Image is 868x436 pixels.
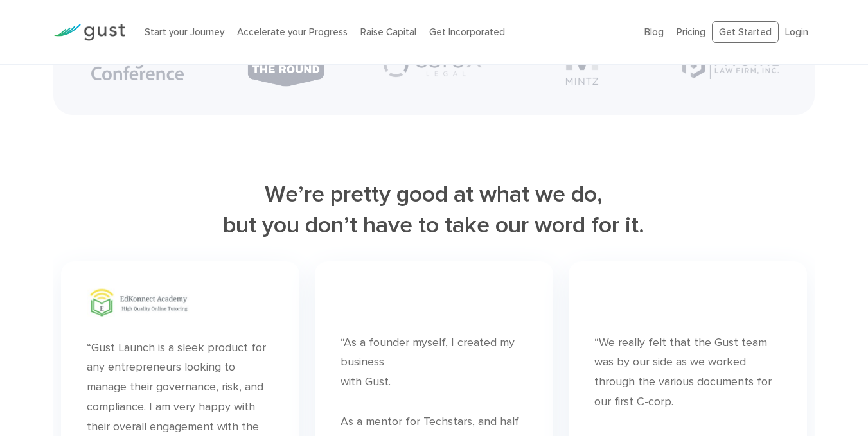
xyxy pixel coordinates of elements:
[145,26,224,38] a: Start your Journey
[429,26,505,38] a: Get Incorporated
[644,26,664,38] a: Blog
[712,21,779,44] a: Get Started
[53,24,125,41] img: Gust Logo
[53,179,815,241] h2: We’re pretty good at what we do, but you don’t have to take our word for it.
[677,26,705,38] a: Pricing
[785,26,808,38] a: Login
[237,26,348,38] a: Accelerate your Progress
[87,286,190,318] img: Edkonnect
[360,26,416,38] a: Raise Capital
